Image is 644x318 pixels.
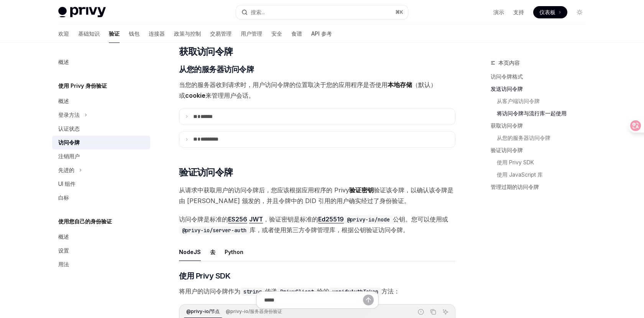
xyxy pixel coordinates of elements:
font: 库，或者使用第三方令牌管理库， [250,226,342,234]
font: 政策与控制 [174,30,201,37]
a: 获取访问令牌 [491,120,592,132]
font: 支持 [513,9,524,15]
font: 注销用户 [58,153,80,159]
font: ⌘ [395,9,400,15]
font: 管理过期的访问令牌 [491,184,539,190]
font: 交易管理 [210,30,232,37]
font: 从您的服务器访问令牌 [179,65,254,74]
a: 设置 [52,244,150,257]
a: JWT [249,215,263,223]
a: 使用 JavaScript 库 [497,169,592,181]
a: 用户管理 [241,25,262,43]
font: 公钥。您可以使用或 [393,215,448,223]
font: 食谱 [291,30,302,37]
a: 连接器 [149,25,165,43]
font: 使用 Privy 身份验证 [58,82,107,89]
font: 使用您自己的身份验证 [58,218,112,225]
font: 先进的 [58,167,74,173]
font: NodeJS [179,249,201,255]
a: 概述 [52,55,150,69]
button: 去 [210,243,215,261]
a: 仪表板 [533,6,567,18]
font: （默认）或 [179,81,437,99]
font: 发送访问令牌 [491,85,523,92]
a: 将访问令牌与流行库一起使用 [497,107,592,120]
font: 设置 [58,247,69,254]
font: ES256 [228,215,247,223]
a: 演示 [493,8,504,16]
a: 从您的服务器访问令牌 [497,132,592,144]
font: 使用 JavaScript 库 [497,171,543,178]
font: UI 组件 [58,180,76,187]
a: 基础知识 [78,25,100,43]
font: 获取访问令牌 [179,46,233,57]
font: 验证访问令牌 [179,167,233,178]
button: NodeJS [179,243,201,261]
font: 将用户的访问令牌作为 [179,287,240,295]
font: ，验证密钥是标准的 [263,215,318,223]
a: 概述 [52,94,150,108]
font: Python [225,249,243,255]
a: 安全 [271,25,282,43]
a: 认证状态 [52,122,150,136]
a: 白标 [52,191,150,205]
font: 验证该令牌，以确认该令牌是由 [PERSON_NAME] 颁发的，并且令牌中的 DID 引用的用户确实经过了身份验证。 [179,186,453,205]
font: 概述 [58,59,69,65]
font: 概述 [58,233,69,240]
font: cookie [185,92,205,99]
font: 获取访问令牌 [491,122,523,129]
font: 概述 [58,98,69,104]
a: 用法 [52,257,150,271]
font: 搜索... [251,9,265,15]
a: 支持 [513,8,524,16]
font: Ed25519 [318,215,344,223]
font: 传递 [265,287,277,295]
font: 演示 [493,9,504,15]
a: 食谱 [291,25,302,43]
font: 从客户端访问令牌 [497,98,540,104]
font: 验证密钥 [349,186,374,194]
font: 来管理用户会话。 [205,92,255,99]
button: Python [225,243,243,261]
font: 从您的服务器访问令牌 [497,134,550,141]
a: 验证 [109,25,120,43]
font: 钱包 [129,30,140,37]
font: 访问令牌 [58,139,80,146]
code: @privy-io/node [344,215,393,224]
font: 连接器 [149,30,165,37]
font: 验证 [109,30,120,37]
a: 政策与控制 [174,25,201,43]
font: 认证状态 [58,125,80,132]
font: 用法 [58,261,69,267]
button: 切换暗模式 [573,6,586,18]
font: 仪表板 [539,9,555,15]
code: string [240,287,265,296]
font: K [400,9,403,15]
font: 白标 [58,194,69,201]
a: 概述 [52,230,150,244]
font: API 参考 [311,30,332,37]
a: 欢迎 [58,25,69,43]
code: PrivyClient [277,287,317,296]
a: 验证访问令牌 [491,144,592,156]
button: 发送消息 [363,295,374,305]
font: 将访问令牌与流行库一起使用 [497,110,567,116]
a: 访问令牌 [52,136,150,149]
code: verifyAuthToken [329,287,381,296]
font: 方法： [381,287,400,295]
a: 交易管理 [210,25,232,43]
font: 欢迎 [58,30,69,37]
font: 基础知识 [78,30,100,37]
a: 发送访问令牌 [491,83,592,95]
a: 管理过期的访问令牌 [491,181,592,193]
font: 本地存储 [388,81,412,89]
img: 灯光标志 [58,7,106,18]
a: UI 组件 [52,177,150,191]
font: 当您的服务器收到请求时，用户访问令牌的位置取决于您的应用程序是否使用 [179,81,388,89]
font: 根据公钥验证访问令牌。 [342,226,409,234]
a: API 参考 [311,25,332,43]
font: 使用 Privy SDK [497,159,534,166]
a: 从客户端访问令牌 [497,95,592,107]
a: 注销用户 [52,149,150,163]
